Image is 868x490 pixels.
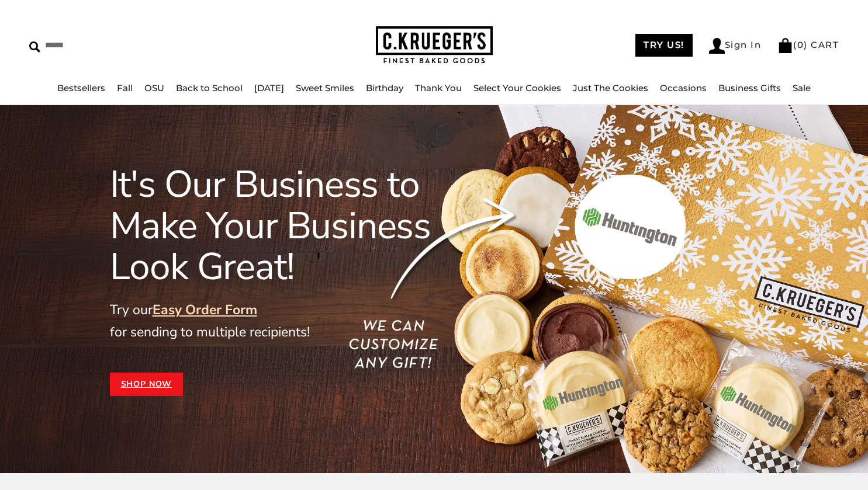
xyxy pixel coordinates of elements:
a: TRY US! [635,34,693,57]
a: Fall [117,82,133,93]
a: Sweet Smiles [296,82,354,93]
a: Occasions [660,82,707,93]
img: Search [29,41,40,53]
a: [DATE] [254,82,284,93]
p: Try our for sending to multiple recipients! [110,299,482,343]
a: Back to School [176,82,243,93]
a: Easy Order Form [153,301,257,319]
a: Bestsellers [57,82,105,93]
a: Select Your Cookies [473,82,561,93]
img: Account [709,38,725,54]
a: (0) CART [777,39,839,50]
a: Sale [793,82,811,93]
a: Thank You [415,82,462,93]
img: C.KRUEGER'S [376,26,493,64]
a: Shop Now [110,373,184,396]
span: 0 [797,39,804,50]
a: Sign In [709,38,762,54]
a: OSU [144,82,164,93]
input: Search [29,36,220,54]
a: Birthday [366,82,403,93]
h1: It's Our Business to Make Your Business Look Great! [110,164,482,287]
img: Bag [777,38,793,53]
a: Just The Cookies [573,82,648,93]
a: Business Gifts [718,82,781,93]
